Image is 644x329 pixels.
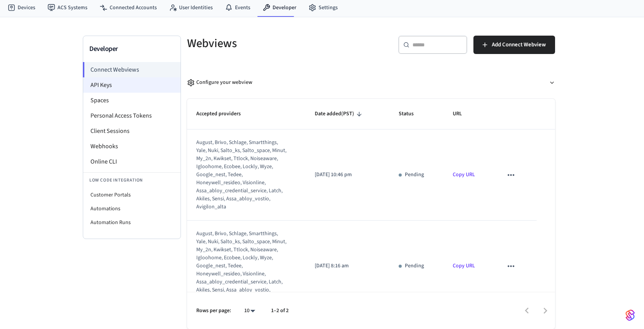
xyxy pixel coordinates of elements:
[405,262,424,270] p: Pending
[271,307,289,315] p: 1–2 of 2
[83,139,181,154] li: Webhooks
[315,108,364,120] span: Date added(PST)
[196,139,286,211] div: august, brivo, schlage, smartthings, yale, nuki, salto_ks, salto_space, minut, my_2n, kwikset, tt...
[219,1,256,15] a: Events
[315,171,380,179] p: [DATE] 10:46 pm
[83,62,181,77] li: Connect Webviews
[626,309,635,321] img: SeamLogoGradient.69752ec5.svg
[2,1,41,15] a: Devices
[453,108,472,120] span: URL
[196,108,251,120] span: Accepted providers
[83,188,181,202] li: Customer Portals
[187,36,366,51] h5: Webviews
[453,262,475,270] a: Copy URL
[83,154,181,169] li: Online CLI
[83,216,181,229] li: Automation Runs
[94,1,163,15] a: Connected Accounts
[83,202,181,216] li: Automations
[41,1,94,15] a: ACS Systems
[83,93,181,108] li: Spaces
[399,108,424,120] span: Status
[187,79,252,87] div: Configure your webview
[163,1,219,15] a: User Identities
[83,172,181,188] li: Low Code Integration
[473,36,555,54] button: Add Connect Webview
[315,262,380,270] p: [DATE] 8:16 am
[405,171,424,179] p: Pending
[492,40,546,50] span: Add Connect Webview
[256,1,302,15] a: Developer
[240,305,259,316] div: 10
[83,123,181,139] li: Client Sessions
[187,72,555,93] button: Configure your webview
[187,99,555,312] table: sticky table
[83,77,181,93] li: API Keys
[302,1,344,15] a: Settings
[83,108,181,123] li: Personal Access Tokens
[196,307,231,315] p: Rows per page:
[196,230,286,302] div: august, brivo, schlage, smartthings, yale, nuki, salto_ks, salto_space, minut, my_2n, kwikset, tt...
[89,44,174,54] h3: Developer
[453,171,475,178] a: Copy URL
